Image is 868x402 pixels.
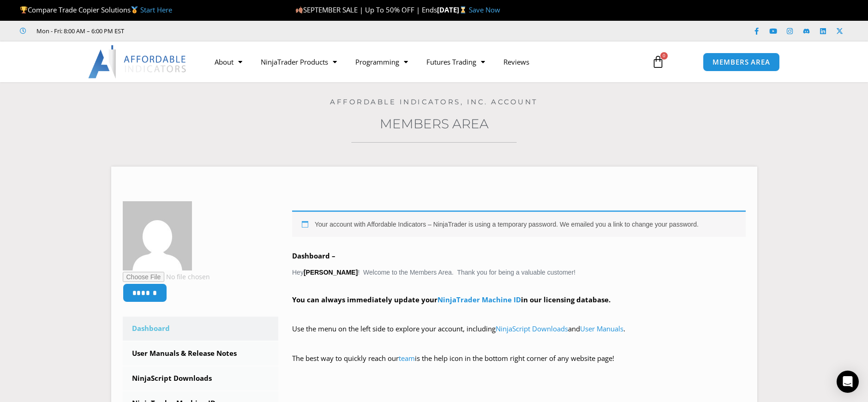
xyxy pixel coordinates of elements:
span: 0 [660,52,668,60]
span: MEMBERS AREA [712,59,770,66]
div: Open Intercom Messenger [837,371,859,393]
a: MEMBERS AREA [703,53,780,72]
a: team [399,354,415,363]
a: NinjaTrader Products [251,51,346,72]
img: 🥇 [131,6,138,13]
div: Your account with Affordable Indicators – NinjaTrader is using a temporary password. We emailed y... [292,210,746,237]
b: Dashboard – [292,251,335,260]
a: Affordable Indicators, Inc. Account [330,97,538,106]
span: Compare Trade Copier Solutions [20,5,172,14]
a: Futures Trading [417,51,494,72]
img: 7309a20ec0fa6800397170b331fef939d33eefce872c54a9a771d172071ee68e [123,201,192,270]
a: NinjaScript Downloads [496,324,568,333]
img: 🏆 [20,6,27,13]
img: ⌛ [460,6,467,13]
strong: You can always immediately update your in our licensing database. [292,295,611,304]
span: Mon - Fri: 8:00 AM – 6:00 PM EST [34,25,124,36]
img: LogoAI | Affordable Indicators – NinjaTrader [88,45,187,78]
strong: [PERSON_NAME] [304,269,358,276]
a: About [205,51,251,72]
strong: [DATE] [437,5,469,14]
a: NinjaTrader Machine ID [437,295,521,304]
a: Members Area [380,116,489,132]
a: NinjaScript Downloads [123,366,279,390]
div: Hey ! Welcome to the Members Area. Thank you for being a valuable customer! [292,210,746,378]
a: User Manuals & Release Notes [123,342,279,366]
a: Save Now [469,5,500,14]
iframe: Customer reviews powered by Trustpilot [137,26,275,36]
a: Programming [346,51,417,72]
a: 0 [638,48,678,75]
a: User Manuals [580,324,623,333]
a: Start Here [140,5,172,14]
p: Use the menu on the left side to explore your account, including and . [292,323,746,348]
a: Dashboard [123,317,279,341]
a: Reviews [494,51,539,72]
nav: Menu [205,51,641,72]
img: 🍂 [296,6,303,13]
span: SEPTEMBER SALE | Up To 50% OFF | Ends [295,5,437,14]
p: The best way to quickly reach our is the help icon in the bottom right corner of any website page! [292,352,746,378]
